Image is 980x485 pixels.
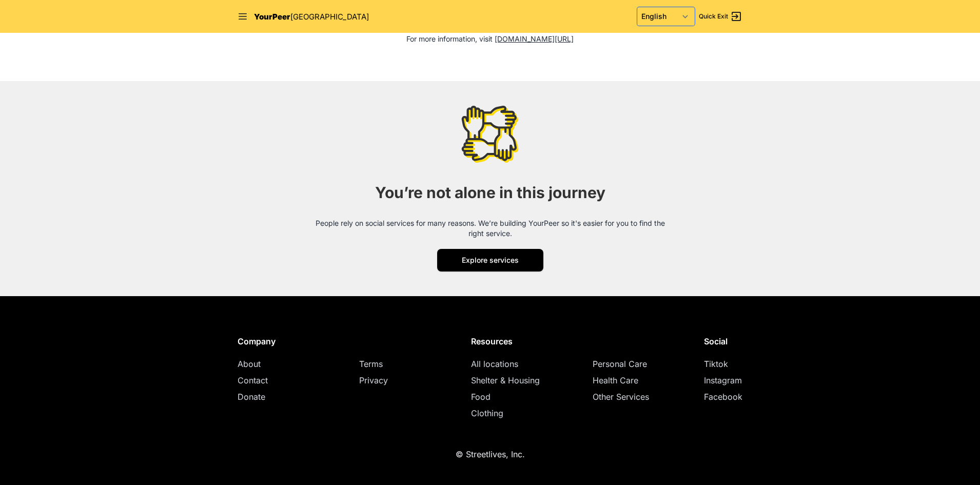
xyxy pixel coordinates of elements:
[704,359,728,369] a: Tiktok
[238,375,268,385] a: Contact
[699,10,742,23] a: Quick Exit
[254,10,369,23] a: YourPeer[GEOGRAPHIC_DATA]
[316,219,665,238] span: People rely on social services for many reasons. We’re building YourPeer so it's easier for you t...
[359,359,383,369] a: Terms
[593,359,647,369] a: Personal Care
[290,12,369,22] span: [GEOGRAPHIC_DATA]
[238,336,276,346] span: Company
[375,183,605,202] span: You’re not alone in this journey
[471,408,503,418] a: Clothing
[699,12,728,21] span: Quick Exit
[495,34,574,43] a: [DOMAIN_NAME][URL]
[254,12,290,22] span: YourPeer
[238,392,265,402] a: Donate
[437,249,543,271] a: Explore services
[359,375,388,385] a: Privacy
[704,336,728,346] span: Social
[471,336,513,346] span: Resources
[406,34,493,43] span: For more information, visit
[704,392,742,402] a: Facebook
[238,359,261,369] a: About
[704,375,742,385] a: Instagram
[471,392,491,402] a: Food
[593,392,649,402] a: Other Services
[471,359,518,369] a: All locations
[593,375,638,385] a: Health Care
[462,256,519,264] font: Explore services
[471,375,540,385] a: Shelter & Housing
[456,448,525,460] p: © Streetlives, Inc.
